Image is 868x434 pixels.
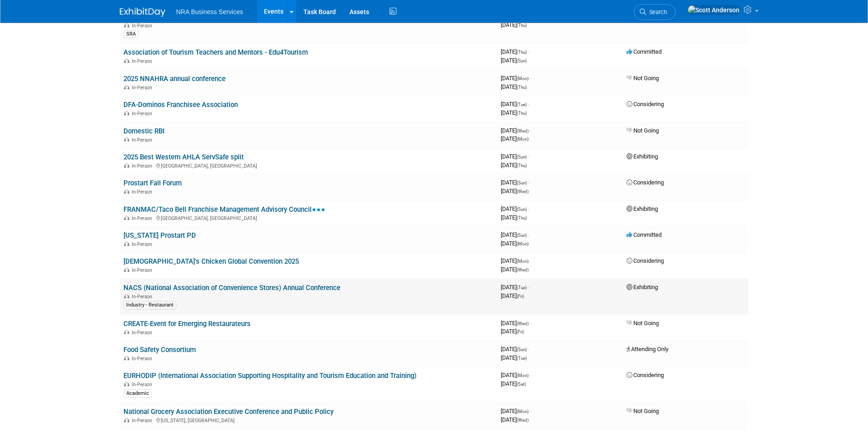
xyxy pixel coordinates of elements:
span: [DATE] [501,372,531,378]
span: (Fri) [517,329,524,334]
span: In-Person [132,23,155,29]
span: In-Person [132,85,155,91]
span: (Tue) [517,285,527,290]
span: Considering [627,101,664,107]
span: Not Going [627,127,659,134]
span: In-Person [132,137,155,143]
span: Not Going [627,320,659,327]
span: In-Person [132,356,155,362]
span: [DATE] [501,257,531,264]
img: Scott Anderson [688,5,740,15]
a: Prostart Fall Forum [123,179,182,187]
span: [DATE] [501,153,529,160]
a: National Grocery Association Executive Conference and Public Policy [123,408,334,416]
span: [DATE] [501,231,529,238]
img: ExhibitDay [120,8,165,17]
span: (Wed) [517,418,529,423]
span: (Wed) [517,128,529,133]
span: (Mon) [517,373,529,378]
span: [DATE] [501,57,527,64]
span: - [528,231,529,238]
span: - [528,205,529,212]
a: Domestic RBI [123,127,164,135]
span: [DATE] [501,266,529,273]
span: [DATE] [501,83,527,90]
img: In-Person Event [124,85,129,89]
span: Considering [627,257,664,264]
span: [DATE] [501,354,527,361]
span: In-Person [132,382,155,388]
div: Academic [123,389,152,398]
span: (Thu) [517,215,527,220]
span: - [530,257,531,264]
span: In-Person [132,58,155,64]
span: Search [646,9,667,15]
div: SRA [123,30,139,38]
span: [DATE] [501,328,524,335]
span: [DATE] [501,214,527,221]
div: Industry - Restaurant [123,301,176,309]
a: Search [634,4,676,20]
span: (Sun) [517,180,527,185]
div: [GEOGRAPHIC_DATA], [GEOGRAPHIC_DATA] [123,162,493,169]
span: - [530,127,531,134]
a: Food Safety Consortium [123,346,196,354]
span: [DATE] [501,292,524,299]
span: Exhibiting [627,205,658,212]
span: [DATE] [501,75,531,82]
span: [DATE] [501,416,529,423]
span: (Mon) [517,137,529,142]
span: In-Person [132,294,155,300]
span: (Mon) [517,76,529,81]
span: Not Going [627,75,659,82]
span: NRA Business Services [176,8,243,15]
span: [DATE] [501,346,529,352]
span: (Wed) [517,267,529,272]
span: In-Person [132,330,155,336]
img: In-Person Event [124,330,129,334]
span: In-Person [132,163,155,169]
a: NACS (National Association of Convenience Stores) Annual Conference [123,284,340,292]
div: [US_STATE], [GEOGRAPHIC_DATA] [123,416,493,424]
span: [DATE] [501,127,531,134]
span: (Sun) [517,154,527,159]
span: - [528,346,529,352]
img: In-Person Event [124,356,129,360]
span: (Wed) [517,189,529,194]
a: FRANMAC/Taco Bell Franchise Management Advisory Council [123,205,325,214]
img: In-Person Event [124,58,129,63]
span: (Mon) [517,259,529,264]
span: (Sun) [517,58,527,63]
span: [DATE] [501,101,529,107]
a: 2025 Best Western AHLA ServSafe split [123,153,244,161]
span: Exhibiting [627,284,658,291]
span: Committed [627,231,662,238]
span: (Sun) [517,207,527,212]
img: In-Person Event [124,137,129,142]
span: (Mon) [517,241,529,246]
a: [DEMOGRAPHIC_DATA]'s Chicken Global Convention 2025 [123,257,299,266]
span: [DATE] [501,21,527,28]
span: Considering [627,179,664,186]
span: Attending Only [627,346,668,352]
span: - [530,408,531,414]
a: Association of Tourism Teachers and Mentors - Edu4Tourism [123,48,308,56]
span: (Thu) [517,50,527,55]
img: In-Person Event [124,382,129,386]
span: In-Person [132,267,155,273]
span: (Thu) [517,23,527,28]
span: (Sat) [517,382,526,387]
span: - [528,179,529,186]
img: In-Person Event [124,294,129,298]
img: In-Person Event [124,241,129,246]
span: [DATE] [501,240,529,247]
span: (Thu) [517,111,527,116]
span: - [530,75,531,82]
span: [DATE] [501,380,526,387]
a: [US_STATE] Prostart PD [123,231,196,240]
img: In-Person Event [124,189,129,194]
span: - [530,320,531,327]
span: - [528,284,529,291]
img: In-Person Event [124,111,129,115]
span: - [530,372,531,378]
